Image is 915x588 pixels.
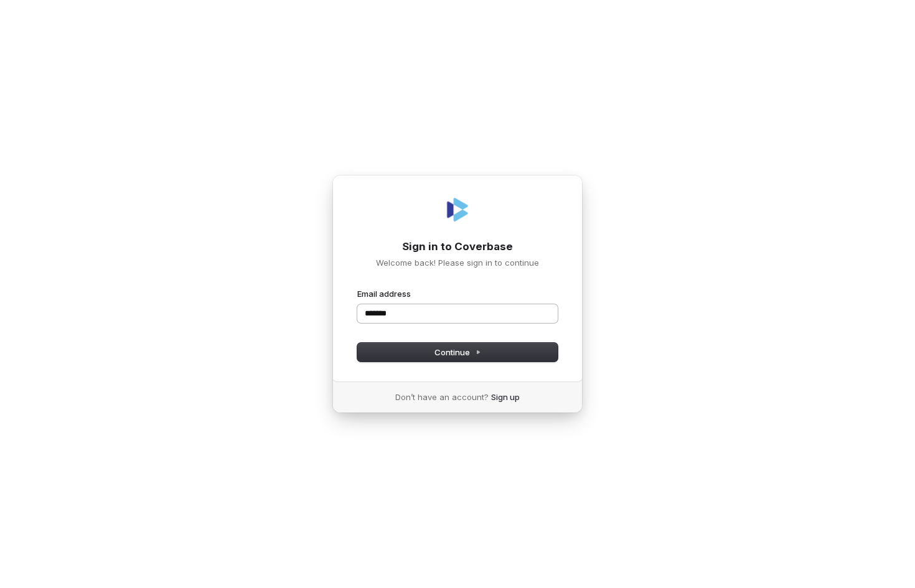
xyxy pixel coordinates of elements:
img: Coverbase [443,195,472,225]
span: Don’t have an account? [395,391,489,403]
h1: Sign in to Coverbase [357,240,558,254]
button: Continue [357,343,558,362]
a: Sign up [491,391,520,403]
p: Welcome back! Please sign in to continue [357,257,558,268]
span: Continue [434,347,481,358]
label: Email address [357,288,411,299]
